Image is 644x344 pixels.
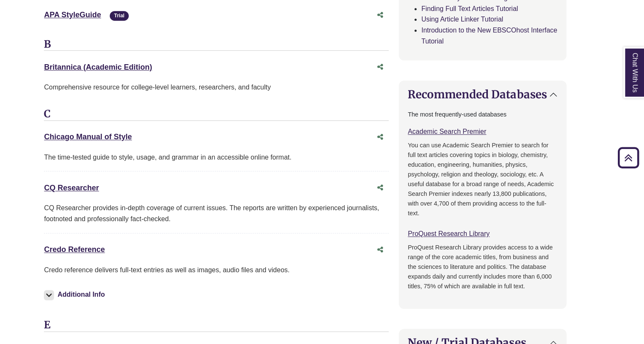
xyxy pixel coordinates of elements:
[44,184,99,192] a: CQ Researcher
[421,5,518,12] a: Finding Full Text Articles Tutorial
[44,38,389,51] h3: B
[110,11,129,21] span: Trial
[421,27,557,45] a: Introduction to the New EBSCOhost Interface Tutorial
[44,289,107,301] button: Additional Info
[408,230,490,237] a: ProQuest Research Library
[44,11,101,19] a: APA StyleGuide
[44,265,389,276] p: Credo reference delivers full-text entries as well as images, audio files and videos.
[408,141,557,218] p: You can use Academic Search Premier to search for full text articles covering topics in biology, ...
[372,129,389,145] button: Share this database
[44,152,389,163] div: The time-tested guide to style, usage, and grammar in an accessible online format.
[408,243,557,291] p: ProQuest Research Library provides access to a wide range of the core academic titles, from busin...
[44,133,132,141] a: Chicago Manual of Style
[44,108,389,121] h3: C
[372,242,389,258] button: Share this database
[372,180,389,196] button: Share this database
[615,152,642,163] a: Back to Top
[44,82,389,93] p: Comprehensive resource for college-level learners, researchers, and faculty
[44,245,105,254] a: Credo Reference
[372,7,389,23] button: Share this database
[44,203,389,224] div: CQ Researcher provides in-depth coverage of current issues. The reports are written by experience...
[44,63,152,71] a: Britannica (Academic Edition)
[372,59,389,75] button: Share this database
[408,128,486,135] a: Academic Search Premier
[421,16,503,23] a: Using Article Linker Tutorial
[44,319,389,332] h3: E
[408,110,557,119] p: The most frequently-used databases
[399,81,566,108] button: Recommended Databases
